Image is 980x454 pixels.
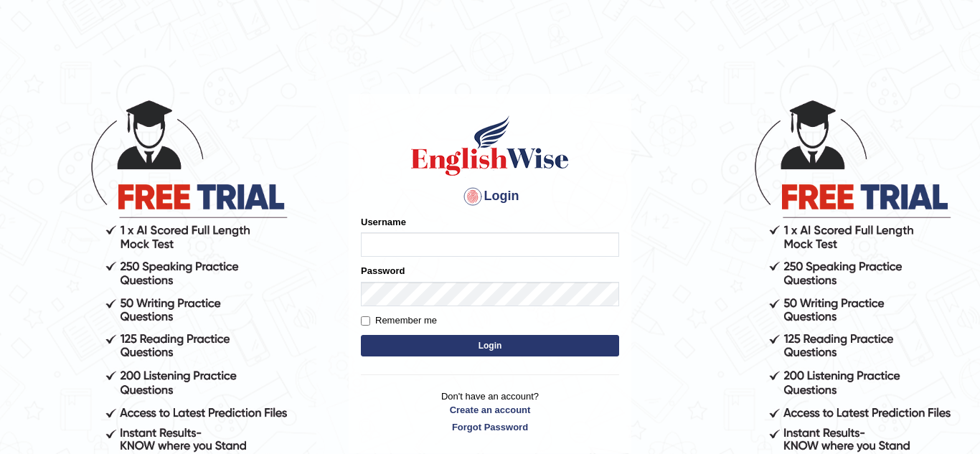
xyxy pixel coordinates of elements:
[361,264,405,278] label: Password
[361,335,619,356] button: Login
[361,185,619,208] h4: Login
[361,215,406,229] label: Username
[361,403,619,417] a: Create an account
[361,313,437,328] label: Remember me
[361,420,619,434] a: Forgot Password
[408,113,572,178] img: Logo of English Wise sign in for intelligent practice with AI
[361,316,370,326] input: Remember me
[361,389,619,434] p: Don't have an account?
